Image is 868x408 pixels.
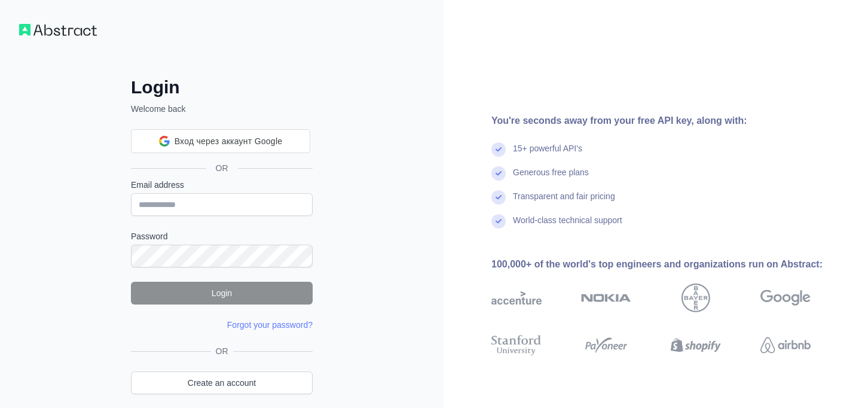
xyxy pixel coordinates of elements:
[211,345,233,357] span: OR
[581,284,631,312] img: nokia
[491,166,506,181] img: check mark
[206,162,238,174] span: OR
[131,230,313,242] label: Password
[131,77,313,98] h2: Login
[131,372,313,394] a: Create an account
[513,166,589,190] div: Generous free plans
[681,284,710,312] img: bayer
[760,284,811,312] img: google
[131,282,313,305] button: Login
[671,333,721,358] img: shopify
[19,24,97,36] img: Workflow
[175,135,283,148] span: Вход через аккаунт Google
[491,190,506,205] img: check mark
[491,214,506,229] img: check mark
[491,257,849,272] div: 100,000+ of the world's top engineers and organizations run on Abstract:
[491,114,849,128] div: You're seconds away from your free API key, along with:
[131,179,313,191] label: Email address
[581,333,631,358] img: payoneer
[491,333,542,358] img: stanford university
[513,190,615,214] div: Transparent and fair pricing
[131,129,310,153] div: Вход через аккаунт Google
[760,333,811,358] img: airbnb
[513,214,622,238] div: World-class technical support
[131,103,313,115] p: Welcome back
[227,320,313,330] a: Forgot your password?
[491,284,542,312] img: accenture
[491,142,506,157] img: check mark
[513,142,582,166] div: 15+ powerful API's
